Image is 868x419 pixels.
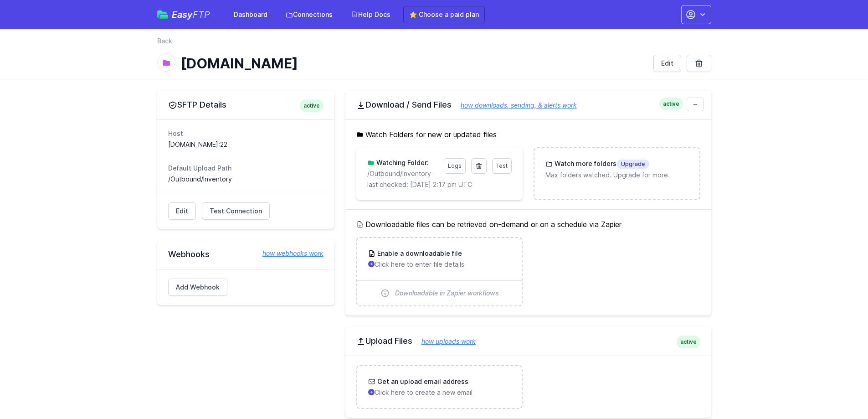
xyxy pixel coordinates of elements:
[357,238,522,305] a: Enable a downloadable file Click here to enter file details Downloadable in Zapier workflows
[193,9,210,20] span: FTP
[157,10,168,19] img: easyftp_logo.png
[345,6,396,23] a: Help Docs
[157,10,210,19] a: EasyFTP
[444,158,466,174] a: Logs
[375,158,429,167] h3: Watching Folder:
[492,158,512,174] a: Test
[168,129,324,138] dt: Host
[452,101,577,109] a: how downloads, sending, & alerts work
[545,171,688,180] p: Max folders watched. Upgrade for more.
[395,289,499,298] span: Downloadable in Zapier workflows
[367,180,512,189] p: last checked: [DATE] 2:17 pm UTC
[357,366,522,408] a: Get an upload email address Click here to create a new email
[659,98,683,110] span: active
[168,279,227,296] a: Add Webhook
[157,36,711,51] nav: Breadcrumb
[356,336,700,347] h2: Upload Files
[367,169,438,178] p: /Outbound/Inventory
[553,159,649,169] h3: Watch more folders
[368,260,511,269] p: Click here to enter file details
[616,160,649,169] span: Upgrade
[253,249,324,258] a: how webhooks work
[677,336,700,348] span: active
[168,140,324,149] dd: [DOMAIN_NAME]:22
[280,6,338,23] a: Connections
[228,6,273,23] a: Dashboard
[181,55,646,72] h1: [DOMAIN_NAME]
[168,202,196,220] a: Edit
[534,148,699,191] a: Watch more foldersUpgrade Max folders watched. Upgrade for more.
[300,99,324,112] span: active
[375,377,468,386] h3: Get an upload email address
[168,99,324,110] h2: SFTP Details
[168,249,324,260] h2: Webhooks
[356,129,700,140] h5: Watch Folders for new or updated files
[210,207,262,216] span: Test Connection
[168,175,324,184] dd: /Outbound/Inventory
[202,202,270,220] a: Test Connection
[403,6,485,23] a: ⭐ Choose a paid plan
[356,219,700,230] h5: Downloadable files can be retrieved on-demand or on a schedule via Zapier
[172,10,210,19] span: Easy
[412,337,476,345] a: how uploads work
[157,36,172,46] a: Back
[653,55,681,72] a: Edit
[496,162,508,169] span: Test
[168,164,324,173] dt: Default Upload Path
[356,99,700,110] h2: Download / Send Files
[368,388,511,397] p: Click here to create a new email
[375,249,462,258] h3: Enable a downloadable file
